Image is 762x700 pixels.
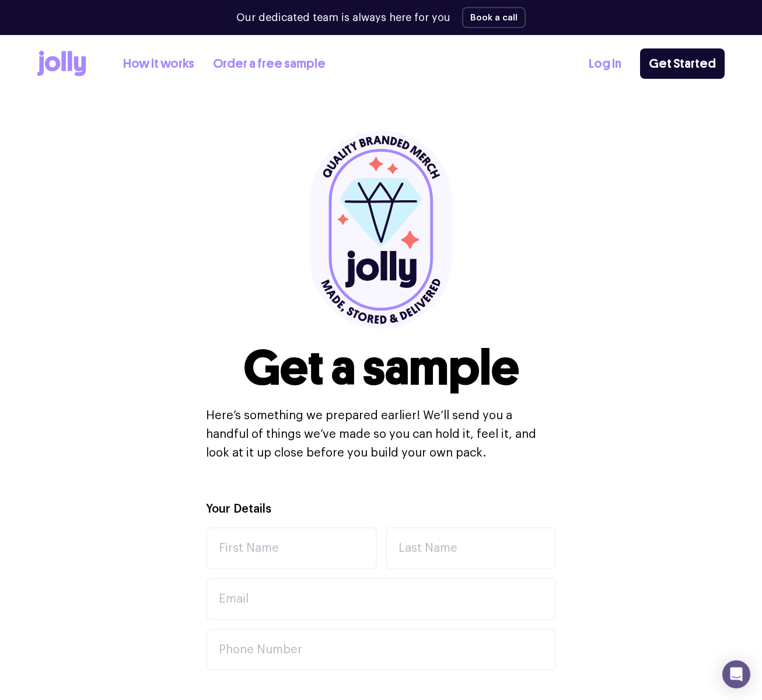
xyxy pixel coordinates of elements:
[722,660,750,688] div: Open Intercom Messenger
[123,54,194,74] a: How it works
[589,54,621,74] a: Log In
[236,10,450,26] p: Our dedicated team is always here for you
[462,7,526,28] button: Book a call
[206,501,271,518] label: Your Details
[640,48,725,79] a: Get Started
[243,343,519,392] h1: Get a sample
[213,54,326,74] a: Order a free sample
[206,406,556,462] p: Here’s something we prepared earlier! We’ll send you a handful of things we’ve made so you can ho...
